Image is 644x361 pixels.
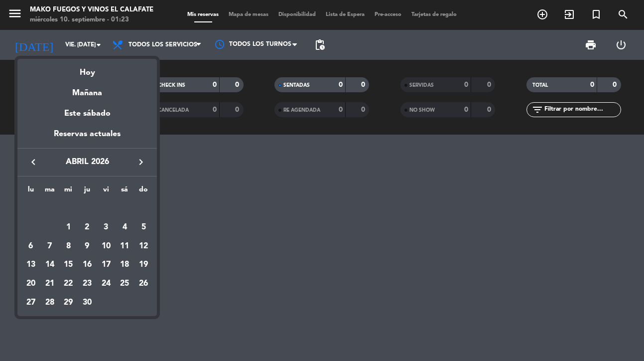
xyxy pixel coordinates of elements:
[97,237,116,256] td: 10 de abril de 2026
[59,255,78,274] td: 15 de abril de 2026
[40,255,59,274] td: 14 de abril de 2026
[40,293,59,312] td: 28 de abril de 2026
[27,156,39,168] i: keyboard_arrow_left
[59,184,78,199] th: miércoles
[17,79,157,100] div: Mañana
[132,156,150,169] button: keyboard_arrow_right
[79,275,96,292] div: 23
[22,275,39,292] div: 20
[134,184,153,199] th: domingo
[78,184,97,199] th: jueves
[79,294,96,311] div: 30
[134,237,153,256] td: 12 de abril de 2026
[135,275,152,292] div: 26
[17,100,157,128] div: Este sábado
[78,237,97,256] td: 9 de abril de 2026
[41,294,58,311] div: 28
[60,219,77,236] div: 1
[78,293,97,312] td: 30 de abril de 2026
[98,238,115,255] div: 10
[21,199,153,218] td: ABR.
[59,274,78,293] td: 22 de abril de 2026
[22,294,39,311] div: 27
[135,156,147,168] i: keyboard_arrow_right
[97,184,116,199] th: viernes
[98,219,115,236] div: 3
[40,274,59,293] td: 21 de abril de 2026
[40,237,59,256] td: 7 de abril de 2026
[42,156,132,169] span: abril 2026
[21,255,40,274] td: 13 de abril de 2026
[135,238,152,255] div: 12
[116,275,133,292] div: 25
[134,255,153,274] td: 19 de abril de 2026
[79,256,96,273] div: 16
[41,275,58,292] div: 21
[17,59,157,79] div: Hoy
[24,156,42,169] button: keyboard_arrow_left
[21,293,40,312] td: 27 de abril de 2026
[60,256,77,273] div: 15
[59,293,78,312] td: 29 de abril de 2026
[41,238,58,255] div: 7
[135,219,152,236] div: 5
[60,275,77,292] div: 22
[78,274,97,293] td: 23 de abril de 2026
[116,237,134,256] td: 11 de abril de 2026
[116,219,133,236] div: 4
[116,184,134,199] th: sábado
[21,274,40,293] td: 20 de abril de 2026
[116,255,134,274] td: 18 de abril de 2026
[78,255,97,274] td: 16 de abril de 2026
[97,274,116,293] td: 24 de abril de 2026
[116,274,134,293] td: 25 de abril de 2026
[116,256,133,273] div: 18
[21,237,40,256] td: 6 de abril de 2026
[60,294,77,311] div: 29
[98,275,115,292] div: 24
[59,218,78,237] td: 1 de abril de 2026
[22,256,39,273] div: 13
[116,238,133,255] div: 11
[59,237,78,256] td: 8 de abril de 2026
[134,218,153,237] td: 5 de abril de 2026
[78,218,97,237] td: 2 de abril de 2026
[97,255,116,274] td: 17 de abril de 2026
[41,256,58,273] div: 14
[21,184,40,199] th: lunes
[40,184,59,199] th: martes
[79,219,96,236] div: 2
[135,256,152,273] div: 19
[98,256,115,273] div: 17
[17,128,157,148] div: Reservas actuales
[116,218,134,237] td: 4 de abril de 2026
[60,238,77,255] div: 8
[97,218,116,237] td: 3 de abril de 2026
[134,274,153,293] td: 26 de abril de 2026
[22,238,39,255] div: 6
[79,238,96,255] div: 9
